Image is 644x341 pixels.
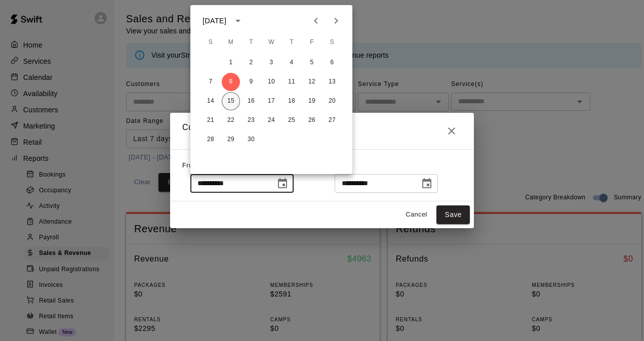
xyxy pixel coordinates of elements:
button: 12 [303,73,321,91]
span: Saturday [323,32,341,53]
button: 10 [262,73,280,91]
button: 24 [262,111,280,130]
button: 18 [283,92,301,110]
button: 25 [283,111,301,130]
button: 1 [222,54,240,72]
button: Choose date, selected date is Sep 15, 2025 [417,174,437,194]
button: Save [436,205,470,224]
button: 14 [202,92,220,110]
button: calendar view is open, switch to year view [229,12,247,29]
button: 19 [303,92,321,110]
button: 15 [222,92,240,110]
span: Friday [303,32,321,53]
button: 21 [202,111,220,130]
button: 23 [242,111,260,130]
button: Close [441,121,462,141]
button: 7 [202,73,220,91]
button: 28 [202,131,220,149]
div: [DATE] [203,16,226,26]
button: Next month [326,11,346,31]
span: From Date [182,162,216,169]
button: 26 [303,111,321,130]
h2: Custom Event Date [170,113,474,149]
button: 3 [262,54,280,72]
span: Sunday [202,32,220,53]
span: Wednesday [262,32,280,53]
button: 2 [242,54,260,72]
button: 13 [323,73,341,91]
span: Thursday [283,32,301,53]
button: 22 [222,111,240,130]
button: 20 [323,92,341,110]
button: Previous month [306,11,326,31]
button: 9 [242,73,260,91]
button: 17 [262,92,280,110]
button: 11 [283,73,301,91]
button: 16 [242,92,260,110]
span: Tuesday [242,32,260,53]
button: 8 [222,73,240,91]
button: 29 [222,131,240,149]
button: Cancel [400,207,432,223]
button: 30 [242,131,260,149]
span: Monday [222,32,240,53]
button: 4 [283,54,301,72]
button: 27 [323,111,341,130]
button: 5 [303,54,321,72]
button: Choose date, selected date is Sep 8, 2025 [272,174,293,194]
button: 6 [323,54,341,72]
